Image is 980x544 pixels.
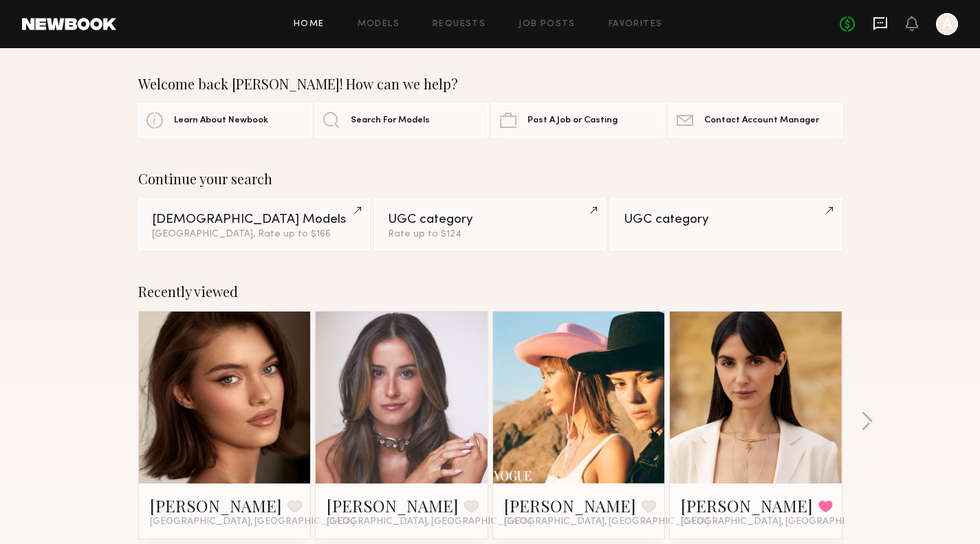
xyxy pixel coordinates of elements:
div: Rate up to $124 [388,230,592,239]
a: Requests [433,20,486,29]
a: [PERSON_NAME] [681,494,813,516]
div: [DEMOGRAPHIC_DATA] Models [152,213,356,226]
a: UGC category [610,198,842,250]
a: Home [294,20,325,29]
span: [GEOGRAPHIC_DATA], [GEOGRAPHIC_DATA] [150,516,355,527]
span: [GEOGRAPHIC_DATA], [GEOGRAPHIC_DATA] [504,516,709,527]
div: [GEOGRAPHIC_DATA], Rate up to $166 [152,230,356,239]
a: Search For Models [315,103,488,138]
span: [GEOGRAPHIC_DATA], [GEOGRAPHIC_DATA] [327,516,532,527]
div: Welcome back [PERSON_NAME]! How can we help? [138,76,842,92]
div: UGC category [624,213,828,226]
a: Learn About Newbook [138,103,312,138]
div: Recently viewed [138,283,842,300]
a: [PERSON_NAME] [504,494,636,516]
span: [GEOGRAPHIC_DATA], [GEOGRAPHIC_DATA] [681,516,886,527]
div: Continue your search [138,171,842,187]
span: Post A Job or Casting [527,116,618,125]
a: Favorites [609,20,663,29]
a: [PERSON_NAME] [327,494,459,516]
span: Contact Account Manager [704,116,819,125]
a: Models [358,20,400,29]
a: Job Posts [519,20,576,29]
div: UGC category [388,213,592,226]
a: Post A Job or Casting [492,103,665,138]
span: Search For Models [351,116,430,125]
a: [PERSON_NAME] [150,494,282,516]
a: UGC categoryRate up to $124 [374,198,606,250]
a: Contact Account Manager [668,103,842,138]
a: [DEMOGRAPHIC_DATA] Models[GEOGRAPHIC_DATA], Rate up to $166 [138,198,370,250]
a: A [936,13,958,35]
span: Learn About Newbook [174,116,268,125]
